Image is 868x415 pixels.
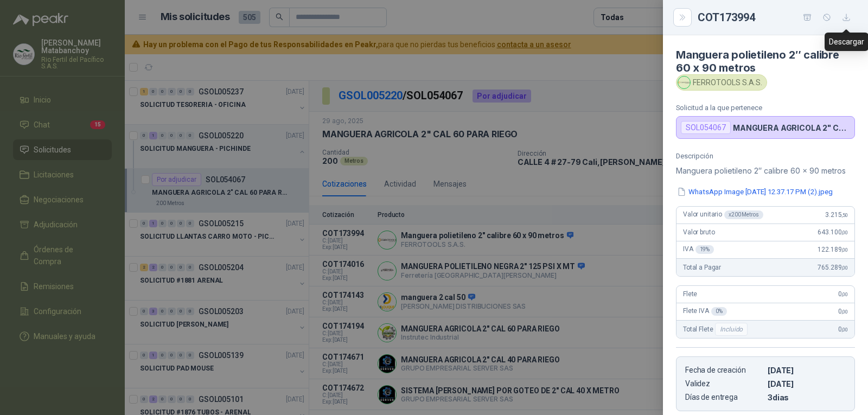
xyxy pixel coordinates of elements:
span: ,00 [841,309,848,315]
span: 3.215 [825,211,848,219]
p: [DATE] [768,366,846,375]
div: FERROTOOLS S.A.S. [676,74,767,91]
div: COT173994 [698,9,855,26]
p: 3 dias [768,393,846,402]
span: 643.100 [818,228,848,236]
span: IVA [683,245,714,254]
p: Solicitud a la que pertenece [676,104,855,112]
p: MANGUERA AGRICOLA 2" CAL 60 PARA RIEGO [733,123,850,132]
span: 765.289 [818,264,848,271]
img: Company Logo [678,76,690,88]
p: Manguera polietileno 2″ calibre 60 x 90 metros [676,164,855,177]
span: ,00 [841,291,848,297]
span: 0 [838,325,848,333]
span: Valor bruto [683,228,714,236]
h4: Manguera polietileno 2″ calibre 60 x 90 metros [676,48,855,74]
p: Días de entrega [685,393,763,402]
p: [DATE] [768,379,846,388]
span: ,00 [841,247,848,253]
span: Flete [683,290,697,298]
span: Total a Pagar [683,264,721,271]
div: Incluido [715,323,748,336]
button: WhatsApp Image [DATE] 12.37.17 PM (2).jpeg [676,186,834,197]
span: ,00 [841,229,848,235]
span: ,00 [841,327,848,333]
span: Valor unitario [683,210,763,219]
div: x 200 Metros [724,210,763,219]
p: Validez [685,379,763,388]
div: SOL054067 [681,121,731,134]
p: Descripción [676,152,855,160]
span: 122.189 [818,246,848,253]
p: Fecha de creación [685,366,763,375]
span: ,00 [841,265,848,271]
span: ,50 [841,212,848,218]
div: 0 % [711,307,727,316]
span: Flete IVA [683,307,727,316]
button: Close [676,11,689,24]
div: 19 % [695,245,714,254]
span: 0 [838,308,848,315]
span: 0 [838,290,848,298]
span: Total Flete [683,323,750,336]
